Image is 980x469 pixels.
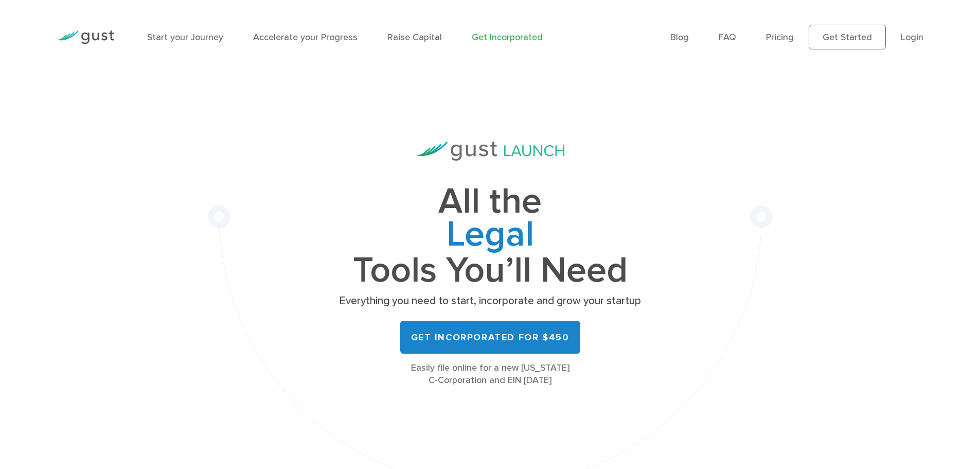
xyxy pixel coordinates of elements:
[472,32,543,43] a: Get Incorporated
[336,362,645,387] div: Easily file online for a new [US_STATE] C-Corporation and EIN [DATE]
[57,30,114,44] img: Gust Logo
[336,185,645,287] h1: All the Tools You’ll Need
[387,32,442,43] a: Raise Capital
[336,218,645,254] span: Legal
[901,32,923,43] a: Login
[400,321,580,354] a: Get Incorporated for $450
[147,32,223,43] a: Start your Journey
[670,32,689,43] a: Blog
[719,32,736,43] a: FAQ
[809,25,886,49] a: Get Started
[253,32,358,43] a: Accelerate your Progress
[336,294,645,308] p: Everything you need to start, incorporate and grow your startup
[766,32,794,43] a: Pricing
[416,142,564,161] img: Gust Launch Logo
